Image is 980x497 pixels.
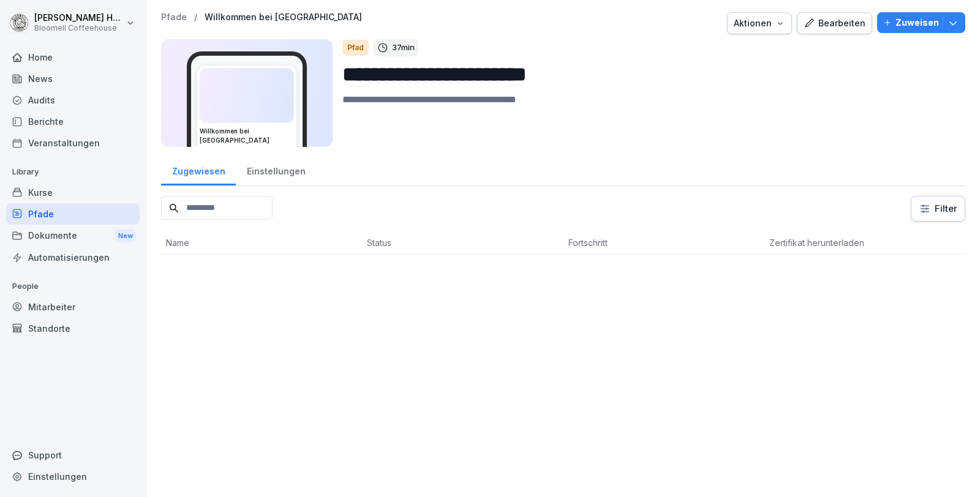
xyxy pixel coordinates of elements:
a: Einstellungen [236,154,316,185]
a: News [6,68,140,89]
a: Automatisierungen [6,247,140,268]
a: Pfade [161,12,187,23]
div: Dokumente [6,225,140,247]
a: Berichte [6,111,140,132]
div: Aktionen [734,17,785,30]
a: Standorte [6,318,140,339]
a: Pfade [6,203,140,225]
button: Filter [911,196,965,221]
div: Pfad [342,40,369,56]
button: Aktionen [727,12,792,34]
a: DokumenteNew [6,225,140,247]
button: Bearbeiten [797,12,872,34]
p: 37 min [392,42,415,54]
div: New [115,229,136,243]
th: Zertifikat herunterladen [764,231,965,255]
p: [PERSON_NAME] Häfeli [34,13,124,23]
th: Fortschritt [563,231,764,255]
p: Library [6,162,140,182]
div: Filter [919,203,957,215]
a: Audits [6,89,140,111]
h3: Willkommen bei [GEOGRAPHIC_DATA] [200,127,294,145]
div: Bearbeiten [804,17,865,30]
a: Kurse [6,182,140,203]
p: People [6,277,140,296]
p: Bloomell Coffeehouse [34,24,124,32]
a: Veranstaltungen [6,132,140,154]
a: Home [6,47,140,68]
div: Support [6,444,140,466]
a: Mitarbeiter [6,296,140,318]
p: / [194,12,197,23]
button: Zuweisen [877,12,965,33]
th: Name [161,231,362,255]
a: Einstellungen [6,466,140,487]
th: Status [362,231,563,255]
p: Zuweisen [895,16,939,29]
a: Willkommen bei [GEOGRAPHIC_DATA] [205,12,362,23]
a: Zugewiesen [161,154,236,185]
